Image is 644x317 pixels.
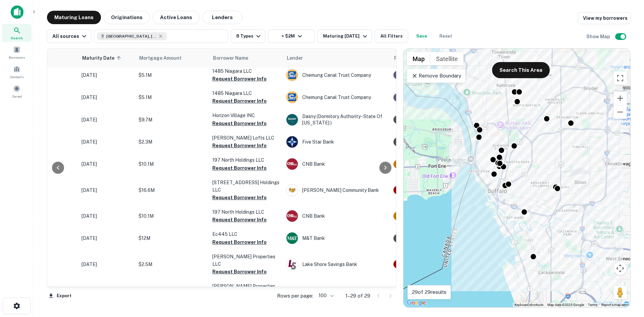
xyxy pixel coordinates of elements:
p: 1–29 of 29 [345,292,370,300]
a: View my borrowers [578,12,631,24]
button: [GEOGRAPHIC_DATA], [GEOGRAPHIC_DATA], [GEOGRAPHIC_DATA] [94,30,228,43]
div: Sale [393,234,413,243]
p: [DATE] [82,160,132,168]
button: Save your search to get updates of matches that match your search criteria. [411,30,432,43]
button: Search This Area [492,62,550,78]
div: Five Star Bank [286,136,387,148]
img: picture [286,184,298,196]
img: picture [286,69,298,81]
button: Request Borrower Info [212,238,267,246]
p: [PERSON_NAME] Properties LLC [212,253,279,268]
button: Zoom in [613,92,627,105]
p: [DATE] [82,261,132,268]
p: 1485 Niagara LLC [212,90,279,97]
button: Request Borrower Info [212,268,267,276]
button: Maturing Loans [47,11,101,24]
div: Lake Shore Savings Bank [286,258,387,270]
span: Lender [287,54,303,62]
p: [PERSON_NAME] Lofts LLC [212,134,279,142]
th: Maturity Date [78,49,135,67]
p: Horizon Village INC [212,112,279,119]
th: Mortgage Amount [135,49,209,67]
p: $10.1M [139,212,206,220]
img: picture [286,210,298,222]
button: Active Loans [153,11,200,24]
p: $2.3M [139,138,206,146]
div: All sources [52,32,88,40]
span: Purpose [394,54,413,62]
p: $16.6M [139,187,206,194]
span: Map data ©2025 Google [547,303,584,307]
img: picture [286,259,298,270]
div: Dasny (dormitory Authority - State Of [US_STATE] ) [286,113,387,125]
div: CNB Bank [286,210,387,222]
button: > $2M [268,30,315,43]
a: Search [2,24,32,42]
button: Request Borrower Info [212,97,267,105]
p: 29 of 29 results [412,288,446,296]
div: This is a portfolio loan with 3 properties [393,260,420,268]
p: Remove Boundary [411,72,461,80]
div: Maturing [DATE] [323,32,369,40]
img: picture [286,158,298,170]
a: Terms (opens in new tab) [588,303,597,307]
button: Zoom out [613,105,627,119]
div: This is a portfolio loan with 3 properties [393,186,420,194]
span: Borrowers [9,55,25,60]
span: Saved [12,94,22,99]
img: picture [286,92,298,103]
span: Maturity Date [82,54,123,62]
div: Chemung Canal Trust Company [286,91,387,103]
button: Reset [435,30,457,43]
p: [DATE] [82,71,132,79]
button: Show street map [407,52,430,65]
a: Saved [2,82,32,100]
button: Map camera controls [613,262,627,275]
a: Borrowers [2,43,32,61]
th: Borrower Name [209,49,283,67]
span: Borrower Name [213,54,248,62]
img: picture [286,232,298,244]
span: Mortgage Amount [139,54,190,62]
div: This loan purpose was for construction [393,212,428,220]
p: [STREET_ADDRESS] Holdings LLC [212,179,279,194]
p: $2.5M [139,261,206,268]
div: Sale [393,138,413,146]
button: Request Borrower Info [212,216,267,224]
p: $10.1M [139,160,206,168]
p: [PERSON_NAME] Properties LLC [212,282,279,297]
p: [DATE] [82,187,132,194]
button: Show satellite imagery [430,52,464,65]
div: 0 0 [404,49,630,307]
button: Request Borrower Info [212,119,267,127]
div: This loan purpose was for refinancing [393,71,424,79]
div: M&T Bank [286,232,387,244]
img: Google [405,299,427,307]
div: 100 [316,291,335,301]
button: All Filters [375,30,408,43]
p: [DATE] [82,116,132,123]
a: Open this area in Google Maps (opens a new window) [405,299,427,307]
button: Export [47,291,73,301]
p: Rows per page: [277,292,313,300]
h6: Show Map [586,33,611,40]
button: Request Borrower Info [212,194,267,202]
iframe: Chat Widget [610,263,644,296]
button: Request Borrower Info [212,75,267,83]
th: Lender [283,49,390,67]
a: Report a map error [601,303,628,307]
a: Contacts [2,63,32,81]
p: [DATE] [82,212,132,220]
button: Request Borrower Info [212,142,267,150]
p: $5.1M [139,71,206,79]
div: This loan purpose was for construction [393,160,428,168]
div: [PERSON_NAME] Community Bank [286,184,387,196]
span: Contacts [10,74,23,80]
p: Ec445 LLC [212,230,279,238]
img: capitalize-icon.png [11,5,23,19]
